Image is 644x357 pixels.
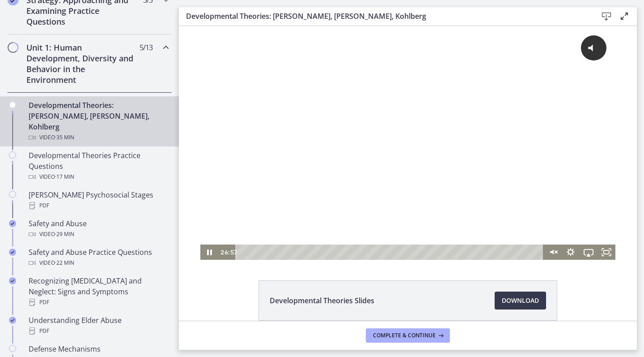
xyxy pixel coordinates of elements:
[179,26,637,260] iframe: Video Lesson
[140,42,153,53] span: 5 / 13
[401,219,419,234] button: Airplay
[9,317,16,324] i: Completed
[29,172,168,182] div: Video
[419,219,436,234] button: Fullscreen
[26,42,136,85] h2: Unit 1: Human Development, Diversity and Behavior in the Environment
[502,295,539,306] span: Download
[366,328,450,343] button: Complete & continue
[29,189,168,211] div: [PERSON_NAME] Psychosocial Stages
[9,220,16,227] i: Completed
[55,229,74,240] span: · 29 min
[55,172,74,182] span: · 17 min
[29,315,168,336] div: Understanding Elder Abuse
[9,277,16,284] i: Completed
[29,297,168,308] div: PDF
[495,292,546,310] a: Download
[186,11,583,22] h3: Developmental Theories: [PERSON_NAME], [PERSON_NAME], Kohlberg
[29,247,168,268] div: Safety and Abuse Practice Questions
[29,229,168,240] div: Video
[55,258,74,268] span: · 22 min
[29,326,168,336] div: PDF
[29,218,168,240] div: Safety and Abuse
[29,275,168,308] div: Recognizing [MEDICAL_DATA] and Neglect: Signs and Symptoms
[373,332,436,339] span: Complete & continue
[29,132,168,143] div: Video
[29,150,168,182] div: Developmental Theories Practice Questions
[9,249,16,256] i: Completed
[365,219,383,234] button: Unmute
[270,295,374,306] span: Developmental Theories Slides
[29,100,168,143] div: Developmental Theories: [PERSON_NAME], [PERSON_NAME], Kohlberg
[55,132,74,143] span: · 35 min
[383,219,401,234] button: Show settings menu
[29,200,168,211] div: PDF
[29,258,168,268] div: Video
